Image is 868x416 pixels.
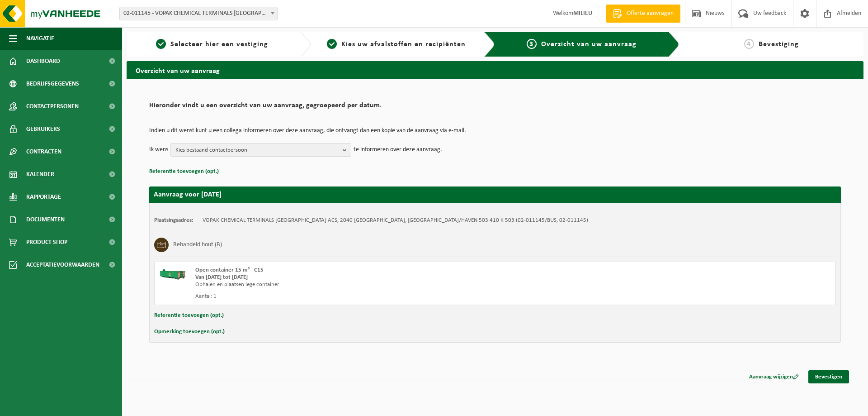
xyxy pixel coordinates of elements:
[149,102,841,114] h2: Hieronder vindt u een overzicht van uw aanvraag, gegroepeerd per datum.
[26,186,61,208] span: Rapportage
[154,217,193,223] strong: Plaatsingsadres:
[26,72,79,95] span: Bedrijfsgegevens
[149,166,219,177] button: Referentie toevoegen (opt.)
[26,140,61,163] span: Contracten
[159,267,186,280] img: HK-XC-15-GN-00.png
[120,7,277,20] span: 02-011145 - VOPAK CHEMICAL TERMINALS BELGIUM ACS - ANTWERPEN
[127,61,863,79] h2: Overzicht van uw aanvraag
[26,231,67,253] span: Product Shop
[327,39,337,49] span: 2
[149,143,168,157] p: Ik wens
[354,143,442,157] p: te informeren over deze aanvraag.
[154,310,224,321] button: Referentie toevoegen (opt.)
[606,5,680,23] a: Offerte aanvragen
[195,274,248,280] strong: Van [DATE] tot [DATE]
[149,128,841,134] p: Indien u dit wenst kunt u een collega informeren over deze aanvraag, die ontvangt dan een kopie v...
[154,326,225,338] button: Opmerking toevoegen (opt.)
[759,41,799,48] span: Bevestiging
[156,39,166,49] span: 1
[527,39,537,49] span: 3
[744,39,754,49] span: 4
[26,253,99,276] span: Acceptatievoorwaarden
[195,267,264,273] span: Open container 15 m³ - C15
[573,10,592,17] strong: MILIEU
[26,95,79,118] span: Contactpersonen
[26,163,54,186] span: Kalender
[195,281,531,288] div: Ophalen en plaatsen lege container
[26,118,60,140] span: Gebruikers
[26,50,60,72] span: Dashboard
[131,39,293,50] a: 1Selecteer hier een vestiging
[175,143,339,157] span: Kies bestaand contactpersoon
[26,27,54,50] span: Navigatie
[170,41,268,48] span: Selecteer hier een vestiging
[154,191,222,198] strong: Aanvraag voor [DATE]
[170,143,351,157] button: Kies bestaand contactpersoon
[808,370,849,383] a: Bevestigen
[173,238,222,252] h3: Behandeld hout (B)
[624,9,676,18] span: Offerte aanvragen
[742,370,806,383] a: Aanvraag wijzigen
[119,7,278,20] span: 02-011145 - VOPAK CHEMICAL TERMINALS BELGIUM ACS - ANTWERPEN
[195,293,531,300] div: Aantal: 1
[341,41,466,48] span: Kies uw afvalstoffen en recipiënten
[203,217,588,224] td: VOPAK CHEMICAL TERMINALS [GEOGRAPHIC_DATA] ACS, 2040 [GEOGRAPHIC_DATA], [GEOGRAPHIC_DATA]/HAVEN 5...
[316,39,477,50] a: 2Kies uw afvalstoffen en recipiënten
[26,208,65,231] span: Documenten
[541,41,637,48] span: Overzicht van uw aanvraag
